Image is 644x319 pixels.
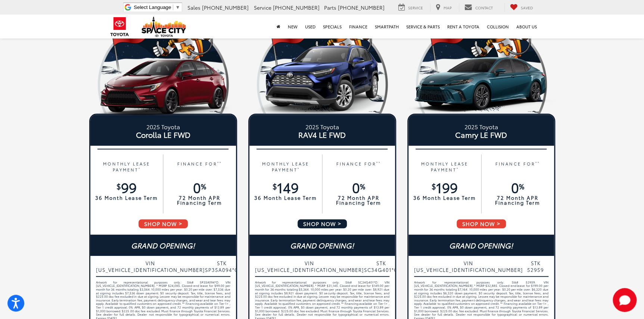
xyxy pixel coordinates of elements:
sup: % [519,181,524,191]
a: Collision [483,15,513,38]
div: GRAND OPENING! [90,235,236,256]
span: [PHONE_NUMBER] [338,4,385,11]
span: SHOP NOW [456,219,507,229]
div: GRAND OPENING! [249,235,395,256]
span: Service [254,4,271,11]
span: 0 [352,177,365,196]
img: Space City Toyota [141,16,186,37]
a: Finance [345,15,371,38]
a: Specials [319,15,345,38]
p: 72 Month APR Financing Term [485,195,550,205]
span: ▼ [175,4,180,10]
a: Service & Parts [402,15,444,38]
a: Rent a Toyota [444,15,483,38]
span: 0 [193,177,206,196]
small: 2025 Toyota [255,122,389,131]
a: Select Language​ [134,4,180,10]
span: STK 52959 [523,260,548,273]
sup: $ [432,181,436,191]
p: FINANCE FOR [326,161,391,173]
span: [PHONE_NUMBER] [273,4,320,11]
p: FINANCE FOR [167,161,232,173]
a: SmartPath [371,15,402,38]
span: VIN [US_VEHICLE_IDENTIFICATION_NUMBER] [255,260,364,273]
p: MONTHLY LEASE PAYMENT [94,161,159,173]
a: Contact [459,3,498,12]
p: MONTHLY LEASE PAYMENT [253,161,318,173]
p: 36 Month Lease Term [94,195,159,200]
span: Parts [324,4,336,11]
span: SHOP NOW [138,219,189,229]
a: My Saved Vehicles [504,3,539,12]
img: Toyota [106,15,134,39]
a: Map [430,3,457,12]
span: Select Language [134,4,171,10]
span: SHOP NOW [297,219,348,229]
p: MONTHLY LEASE PAYMENT [412,161,477,173]
button: Toggle Chat Window [613,288,637,312]
span: STK SC34G401*O [364,260,398,273]
a: Home [273,15,284,38]
span: Corolla LE FWD [96,131,230,138]
sup: % [201,181,206,191]
p: 36 Month Lease Term [253,195,318,200]
span: 149 [273,177,299,196]
span: Map [444,5,452,10]
a: New [284,15,301,38]
a: Used [301,15,319,38]
small: 2025 Toyota [414,122,548,131]
svg: Start Chat [613,288,637,312]
span: Saved [521,5,533,10]
span: 99 [116,177,137,196]
span: 0 [511,177,524,196]
span: 199 [432,177,458,196]
p: 72 Month APR Financing Term [167,195,232,205]
img: 25_RAV4_Limited_Blueprint_Left [248,44,396,118]
p: 36 Month Lease Term [412,195,477,200]
sup: % [360,181,365,191]
a: About Us [513,15,541,38]
div: GRAND OPENING! [408,235,554,256]
p: 72 Month APR Financing Term [326,195,391,205]
span: VIN [US_VEHICLE_IDENTIFICATION_NUMBER] [414,260,523,273]
img: 25_Camry_XSE_Teal_Left [407,44,555,118]
a: Service [393,3,429,12]
span: Service [408,5,423,10]
p: FINANCE FOR [485,161,550,173]
span: VIN [US_VEHICLE_IDENTIFICATION_NUMBER] [96,260,205,273]
sup: $ [273,181,277,191]
span: Sales [187,4,200,11]
img: 25_Corolla_XSE_Ruby_Flare_Pearl_Left [89,44,237,118]
span: [PHONE_NUMBER] [202,4,249,11]
span: Contact [475,5,493,10]
sup: $ [116,181,121,191]
small: 2025 Toyota [96,122,230,131]
span: Camry LE FWD [414,131,548,138]
span: STK SP35A094*O [205,260,239,273]
span: RAV4 LE FWD [255,131,389,138]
